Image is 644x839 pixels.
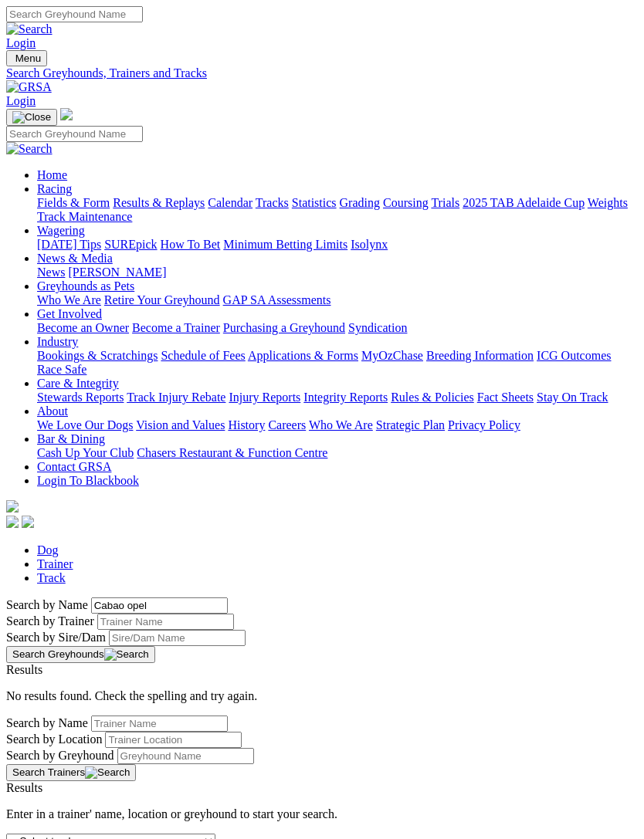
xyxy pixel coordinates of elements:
[15,52,41,64] span: Menu
[22,516,34,528] img: twitter.svg
[37,168,67,181] a: Home
[6,646,155,663] button: Search Greyhounds
[208,196,253,209] a: Calendar
[37,571,66,584] a: Track
[256,196,289,209] a: Tracks
[109,630,246,646] input: Search by Sire/Dam name
[37,335,78,348] a: Industry
[127,391,225,404] a: Track Injury Rebate
[6,663,638,677] div: Results
[223,238,347,251] a: Minimum Betting Limits
[37,377,119,390] a: Care & Integrity
[6,631,106,644] label: Search by Sire/Dam
[537,349,611,362] a: ICG Outcomes
[426,349,534,362] a: Breeding Information
[161,238,221,251] a: How To Bet
[376,418,445,431] a: Strategic Plan
[37,391,124,404] a: Stewards Reports
[477,391,534,404] a: Fact Sheets
[37,307,102,320] a: Get Involved
[248,349,358,362] a: Applications & Forms
[383,196,429,209] a: Coursing
[303,391,388,404] a: Integrity Reports
[6,80,52,94] img: GRSA
[37,418,133,431] a: We Love Our Dogs
[6,142,53,156] img: Search
[340,196,380,209] a: Grading
[6,50,47,66] button: Toggle navigation
[132,321,220,334] a: Become a Trainer
[60,108,73,120] img: logo-grsa-white.png
[85,766,130,779] img: Search
[6,22,53,36] img: Search
[588,196,628,209] a: Weights
[37,224,85,237] a: Wagering
[223,321,345,334] a: Purchasing a Greyhound
[6,781,638,795] div: Results
[37,432,105,445] a: Bar & Dining
[37,404,68,418] a: About
[463,196,585,209] a: 2025 TAB Adelaide Cup
[37,391,638,404] div: Care & Integrity
[292,196,337,209] a: Statistics
[37,321,129,334] a: Become an Owner
[431,196,459,209] a: Trials
[6,6,143,22] input: Search
[268,418,306,431] a: Careers
[37,418,638,432] div: About
[391,391,474,404] a: Rules & Policies
[37,196,110,209] a: Fields & Form
[351,238,388,251] a: Isolynx
[6,94,36,107] a: Login
[348,321,407,334] a: Syndication
[136,418,225,431] a: Vision and Values
[37,266,65,279] a: News
[37,238,638,252] div: Wagering
[6,598,88,611] label: Search by Name
[37,182,72,195] a: Racing
[6,126,143,142] input: Search
[6,807,638,821] p: Enter in a trainer' name, location or greyhound to start your search.
[37,293,638,307] div: Greyhounds as Pets
[6,749,114,762] label: Search by Greyhound
[37,252,113,265] a: News & Media
[309,418,373,431] a: Who We Are
[12,111,51,123] img: Close
[229,391,300,404] a: Injury Reports
[223,293,331,306] a: GAP SA Assessments
[37,293,101,306] a: Who We Are
[37,349,158,362] a: Bookings & Scratchings
[6,500,19,513] img: logo-grsa-white.png
[37,321,638,335] div: Get Involved
[91,716,228,732] input: Search by Trainer Name
[161,349,245,362] a: Schedule of Fees
[104,238,157,251] a: SUREpick
[6,516,19,528] img: facebook.svg
[37,210,132,223] a: Track Maintenance
[6,732,102,746] label: Search by Location
[91,597,228,614] input: Search by Greyhound name
[37,349,638,377] div: Industry
[105,732,242,748] input: Search by Trainer Location
[37,460,111,473] a: Contact GRSA
[104,293,220,306] a: Retire Your Greyhound
[6,689,638,703] p: No results found. Check the spelling and try again.
[361,349,423,362] a: MyOzChase
[37,196,638,224] div: Racing
[37,446,638,460] div: Bar & Dining
[6,66,638,80] a: Search Greyhounds, Trainers and Tracks
[37,474,139,487] a: Login To Blackbook
[68,266,166,279] a: [PERSON_NAME]
[37,446,134,459] a: Cash Up Your Club
[37,238,101,251] a: [DATE] Tips
[448,418,520,431] a: Privacy Policy
[97,614,234,630] input: Search by Trainer name
[6,109,57,126] button: Toggle navigation
[37,557,73,570] a: Trainer
[117,748,254,764] input: Search by Greyhound Name
[137,446,327,459] a: Chasers Restaurant & Function Centre
[37,363,86,376] a: Race Safe
[6,764,136,781] button: Search Trainers
[228,418,265,431] a: History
